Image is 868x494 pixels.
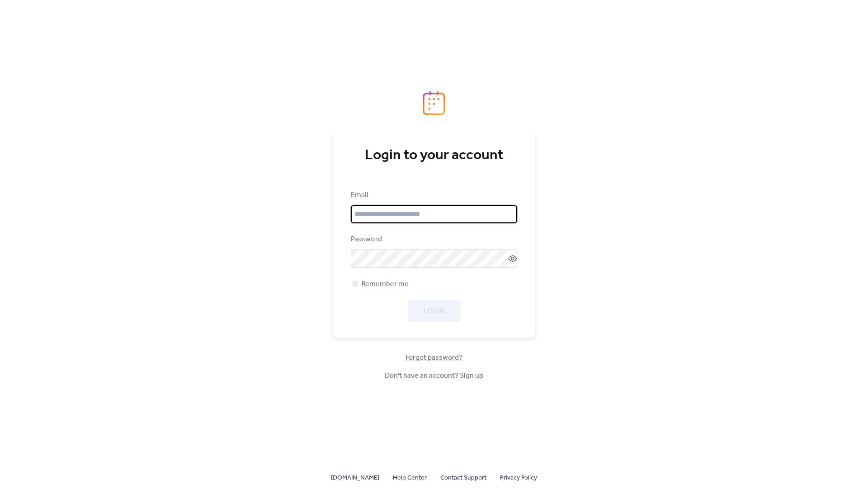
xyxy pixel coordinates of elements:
span: Don't have an account? [385,371,483,381]
img: logo [423,91,445,115]
span: Help Center [393,473,427,484]
a: Help Center [393,472,427,483]
div: Login to your account [351,146,517,165]
a: Sign up [460,369,483,383]
a: [DOMAIN_NAME] [331,472,379,483]
a: Contact Support [440,472,486,483]
a: Forgot password? [406,355,462,360]
span: Privacy Policy [500,473,537,484]
span: [DOMAIN_NAME] [331,473,379,484]
div: Email [351,190,515,201]
a: Privacy Policy [500,472,537,483]
span: Contact Support [440,473,486,484]
span: Forgot password? [406,353,462,363]
div: Password [351,234,515,245]
span: Remember me [362,279,409,290]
